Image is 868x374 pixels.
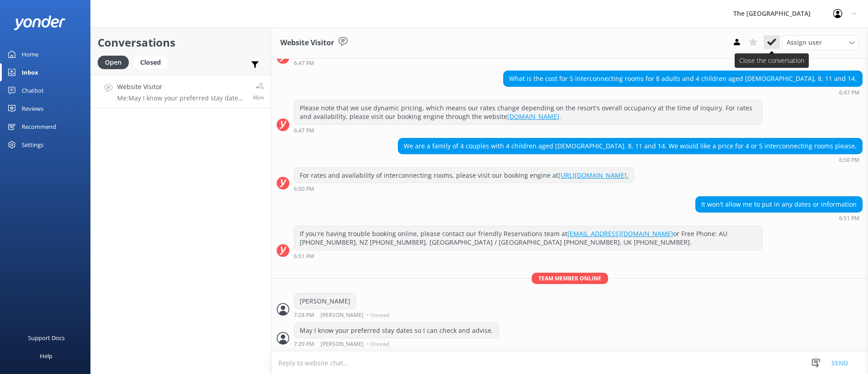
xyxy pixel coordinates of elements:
strong: 6:47 PM [294,128,314,133]
div: Aug 31 2025 06:51pm (UTC -10:00) Pacific/Honolulu [695,215,863,221]
a: [DOMAIN_NAME] [507,112,559,121]
div: We are a family of 4 couples with 4 children aged [DEMOGRAPHIC_DATA]. 8. 11 and 14. We would like... [398,138,862,154]
div: Assign User [782,35,859,50]
strong: 6:51 PM [839,216,859,221]
div: May I know your preferred stay dates so I can check and advise. [294,323,499,338]
span: Assign user [787,38,822,47]
div: Settings [22,136,43,154]
span: [PERSON_NAME] [321,341,363,347]
div: Recommend [22,118,56,136]
div: Please note that we use dynamic pricing, which means our rates change depending on the resort's o... [294,100,762,124]
div: Help [40,347,52,365]
div: If you're having trouble booking online, please contact our friendly Reservations team at or Free... [294,226,762,250]
div: Aug 31 2025 06:47pm (UTC -10:00) Pacific/Honolulu [503,89,863,95]
strong: 7:28 PM [294,312,314,318]
div: Aug 31 2025 06:50pm (UTC -10:00) Pacific/Honolulu [294,185,634,192]
div: Aug 31 2025 06:47pm (UTC -10:00) Pacific/Honolulu [294,127,763,133]
p: Me: May I know your preferred stay dates so I can check and advise. [117,94,246,102]
h3: Website Visitor [280,37,334,49]
h2: Conversations [98,34,264,51]
div: Aug 31 2025 06:47pm (UTC -10:00) Pacific/Honolulu [294,60,763,66]
a: Open [98,57,133,67]
a: [URL][DOMAIN_NAME]. [558,171,628,180]
div: Aug 31 2025 06:50pm (UTC -10:00) Pacific/Honolulu [398,156,863,163]
div: Aug 31 2025 07:29pm (UTC -10:00) Pacific/Honolulu [294,341,499,347]
div: Aug 31 2025 06:51pm (UTC -10:00) Pacific/Honolulu [294,253,763,259]
strong: 6:51 PM [294,254,314,259]
span: • Unread [367,312,389,318]
div: For rates and availability of interconnecting rooms, please visit our booking engine at [294,168,634,183]
h4: Website Visitor [117,82,246,92]
div: Open [98,56,129,69]
div: Closed [133,56,168,69]
div: Chatbot [22,81,44,99]
div: Inbox [22,63,38,81]
strong: 6:50 PM [839,157,859,163]
span: Team member online [532,273,608,284]
div: [PERSON_NAME] [294,294,356,309]
strong: 6:47 PM [839,90,859,95]
strong: 6:50 PM [294,186,314,192]
a: [EMAIL_ADDRESS][DOMAIN_NAME] [567,229,673,238]
div: Home [22,45,38,63]
div: It won't allow me to put in any dates or information [696,197,862,212]
strong: 6:47 PM [294,61,314,66]
span: Aug 31 2025 07:29pm (UTC -10:00) Pacific/Honolulu [253,94,264,101]
span: • Unread [367,341,389,347]
div: Reviews [22,99,43,118]
div: What is the cost for 5 interconnecting rooms for 8 adults and 4 children aged [DEMOGRAPHIC_DATA],... [504,71,862,86]
div: Support Docs [28,329,65,347]
div: Aug 31 2025 07:28pm (UTC -10:00) Pacific/Honolulu [294,312,392,318]
a: Closed [133,57,172,67]
span: [PERSON_NAME] [321,312,363,318]
strong: 7:29 PM [294,341,314,347]
a: Website VisitorMe:May I know your preferred stay dates so I can check and advise.46m [91,75,271,109]
img: yonder-white-logo.png [14,15,66,30]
